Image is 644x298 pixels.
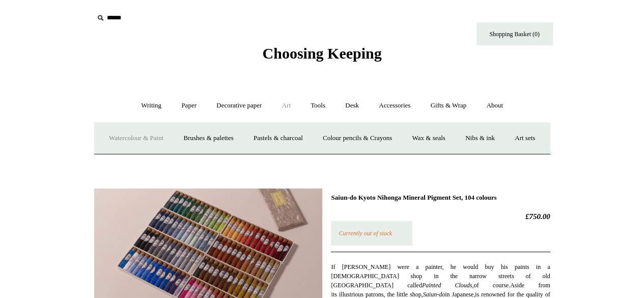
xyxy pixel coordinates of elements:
em: , [473,291,475,298]
a: Choosing Keeping [262,53,381,60]
a: Wax & seals [403,125,454,152]
span: Choosing Keeping [262,45,381,62]
em: Painted Clouds, [422,282,474,289]
span: in Japanese [445,291,473,298]
a: Shopping Basket (0) [477,22,553,45]
em: Saiun-do [423,291,445,298]
a: Pastels & charcoal [244,125,312,152]
a: Accessories [370,92,419,119]
h1: Saiun-do Kyoto Nihonga Mineral Pigment Set, 104 colours [331,194,550,202]
h2: £750.00 [331,212,550,221]
a: Nibs & ink [456,125,504,152]
a: Writing [132,92,171,119]
a: Colour pencils & Crayons [314,125,401,152]
a: Art [273,92,300,119]
a: Decorative paper [207,92,271,119]
a: Art sets [506,125,544,152]
a: Brushes & palettes [174,125,242,152]
em: Currently out of stock [339,230,392,237]
a: Paper [172,92,206,119]
a: Gifts & Wrap [421,92,475,119]
a: Tools [301,92,334,119]
em: . [509,282,510,289]
a: Desk [336,92,368,119]
a: Watercolour & Paint [100,125,173,152]
a: About [477,92,512,119]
